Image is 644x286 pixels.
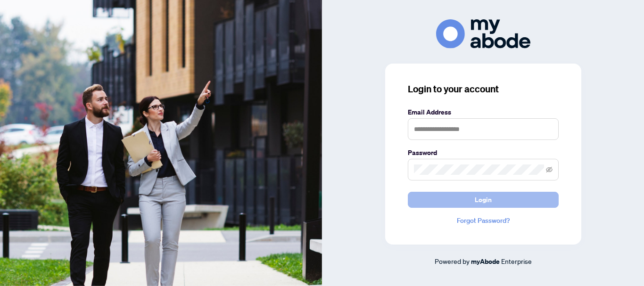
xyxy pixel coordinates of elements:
span: Powered by [435,257,470,265]
label: Email Address [408,107,559,117]
img: ma-logo [436,19,530,48]
h3: Login to your account [408,82,559,96]
a: Forgot Password? [408,215,559,226]
button: Login [408,192,559,208]
span: eye-invisible [546,166,553,173]
span: Enterprise [501,257,532,265]
span: Login [475,192,492,207]
label: Password [408,147,559,158]
a: myAbode [471,256,500,267]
